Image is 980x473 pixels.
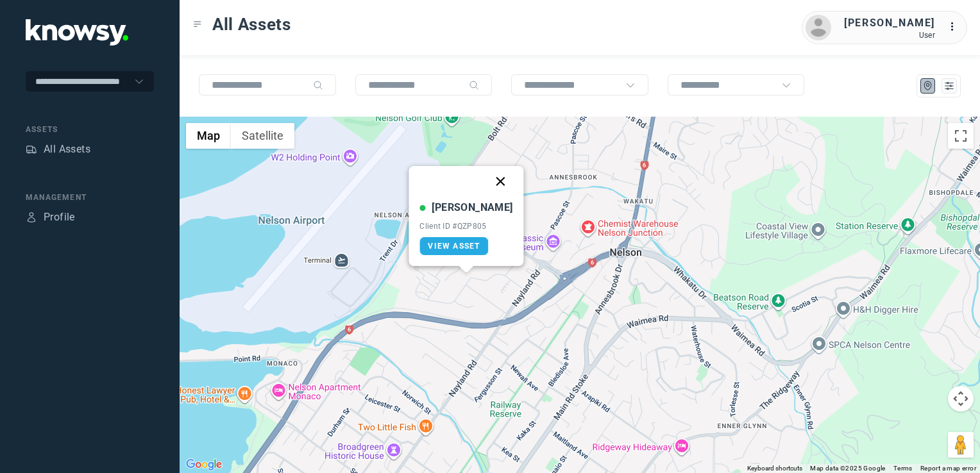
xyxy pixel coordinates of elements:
div: [PERSON_NAME] [844,15,935,31]
div: All Assets [44,142,90,157]
button: Show satellite imagery [231,123,294,149]
a: ProfileProfile [26,210,75,225]
div: Assets [26,124,154,135]
span: View Asset [428,242,480,251]
img: Google [183,456,225,473]
a: View Asset [419,237,488,255]
div: Map [922,80,934,92]
button: Drag Pegman onto the map to open Street View [948,432,974,458]
a: AssetsAll Assets [26,142,90,157]
a: Terms (opens in new tab) [893,465,913,472]
button: Keyboard shortcuts [747,464,802,473]
div: User [844,31,935,40]
a: Open this area in Google Maps (opens a new window) [183,456,225,473]
tspan: ... [949,22,961,31]
span: All Assets [212,13,291,36]
div: Management [26,192,154,203]
div: Profile [26,212,37,223]
div: Search [469,80,479,90]
a: Report a map error [920,465,976,472]
button: Toggle fullscreen view [948,123,974,149]
button: Close [486,166,516,197]
img: avatar.png [806,15,831,40]
div: Assets [26,144,37,155]
button: Map camera controls [948,386,974,411]
div: : [948,19,963,35]
img: Application Logo [26,19,128,46]
div: List [943,80,955,92]
span: Map data ©2025 Google [810,465,885,472]
div: Profile [44,210,75,225]
button: Show street map [186,123,231,149]
div: : [948,19,963,37]
div: Toggle Menu [193,20,202,29]
div: Client ID #QZP805 [419,222,512,231]
div: Search [313,80,323,90]
div: [PERSON_NAME] [432,200,512,215]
